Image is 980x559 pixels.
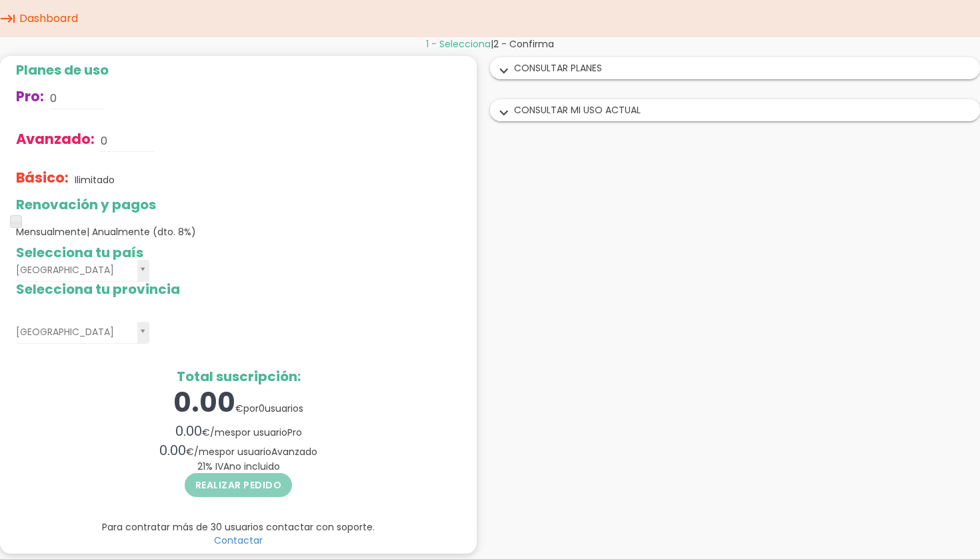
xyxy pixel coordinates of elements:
[16,322,149,344] a: [GEOGRAPHIC_DATA]
[75,173,115,187] p: Ilimitado
[214,534,263,547] a: Contactar
[202,426,210,439] span: €
[175,422,202,440] span: 0.00
[493,37,554,51] span: 2 - Confirma
[16,282,461,296] h2: Selecciona tu provincia
[16,63,461,77] h2: Planes de uso
[287,426,302,439] span: Pro
[16,384,461,422] div: por usuarios
[493,105,515,122] i: expand_more
[426,37,491,51] span: 1 - Selecciona
[16,197,461,212] h2: Renovación y pagos
[173,384,235,421] span: 0.00
[491,100,979,121] div: CONSULTAR MI USO ACTUAL
[16,260,132,280] span: [GEOGRAPHIC_DATA]
[16,322,132,342] span: [GEOGRAPHIC_DATA]
[199,445,219,458] span: mes
[16,260,149,282] a: [GEOGRAPHIC_DATA]
[229,460,280,473] span: no incluido
[491,58,979,79] div: CONSULTAR PLANES
[493,63,515,80] i: expand_more
[87,225,196,239] span: | Anualmente (dto. 8%)
[235,402,243,415] span: €
[16,369,461,384] h2: Total suscripción:
[215,426,235,439] span: mes
[16,422,461,441] div: / por usuario
[16,520,461,534] p: Para contratar más de 30 usuarios contactar con soporte.
[16,87,44,106] span: Pro:
[259,402,265,415] span: 0
[197,460,280,473] span: % IVA
[16,129,95,149] span: Avanzado:
[197,460,205,473] span: 21
[159,441,186,460] span: 0.00
[16,245,461,260] h2: Selecciona tu país
[16,168,69,187] span: Básico:
[16,441,461,460] div: / por usuario
[16,225,196,239] span: Mensualmente
[186,445,194,458] span: €
[271,445,317,458] span: Avanzado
